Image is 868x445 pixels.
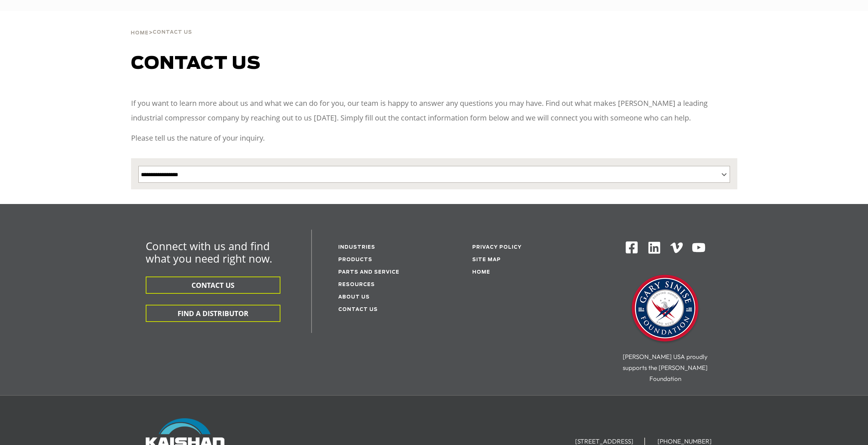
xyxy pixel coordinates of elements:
[131,96,737,125] p: If you want to learn more about us and what we can do for you, our team is happy to answer any qu...
[472,245,522,250] a: Privacy Policy
[153,30,192,35] span: Contact Us
[647,241,662,255] img: Linkedin
[670,242,683,253] img: Vimeo
[629,272,702,346] img: Gary Sinise Foundation
[131,55,261,73] span: Contact us
[338,270,399,275] a: Parts and service
[131,131,737,145] p: Please tell us the nature of your inquiry.
[146,239,272,266] span: Connect with us and find what you need right now.
[338,282,375,287] a: Resources
[338,257,372,262] a: Products
[338,295,370,300] a: About Us
[146,277,280,294] button: CONTACT US
[338,245,375,250] a: Industries
[692,241,706,255] img: Youtube
[472,257,501,262] a: Site Map
[131,11,192,39] div: >
[647,438,723,445] li: [PHONE_NUMBER]
[146,305,280,322] button: FIND A DISTRIBUTOR
[338,307,378,312] a: Contact Us
[131,31,149,36] span: Home
[131,29,149,36] a: Home
[623,353,708,382] span: [PERSON_NAME] USA proudly supports the [PERSON_NAME] Foundation
[625,241,638,254] img: Facebook
[472,270,490,275] a: Home
[564,438,645,445] li: [STREET_ADDRESS]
